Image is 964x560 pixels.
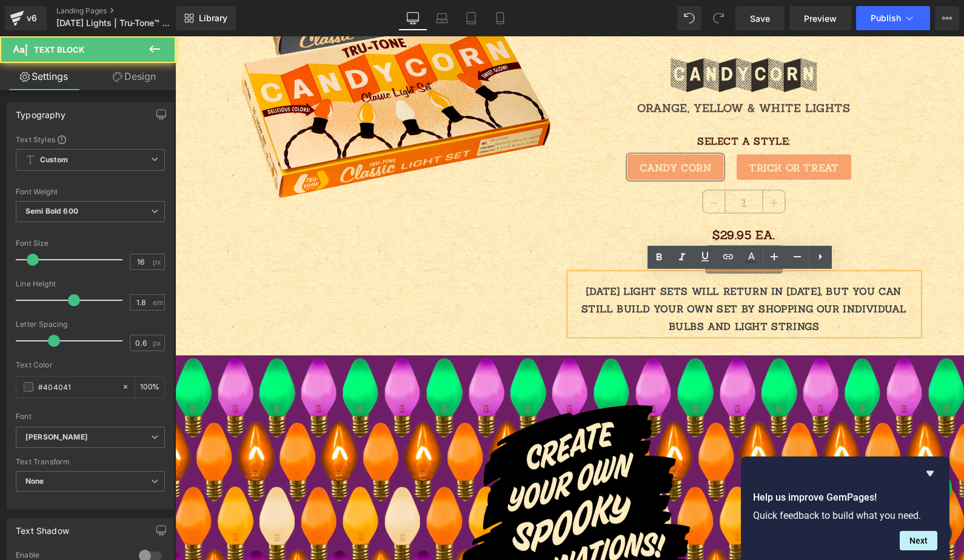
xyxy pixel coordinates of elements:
[398,6,427,30] a: Desktop
[38,380,116,394] input: Color
[40,155,68,165] b: Custom
[90,63,178,90] a: Design
[923,466,937,481] button: Hide survey
[789,6,851,30] a: Preview
[486,6,515,30] a: Mobile
[574,118,663,143] span: TRICK OR TREAT
[16,280,165,288] div: Line Height
[395,96,743,114] p: SELECT A STYLE:
[493,1,644,58] img: text: Candy Corn
[135,377,164,398] div: %
[871,13,901,23] span: Publish
[16,239,165,248] div: Font Size
[753,466,937,550] div: Help us improve GemPages!
[16,519,69,536] div: Text Shadow
[16,188,165,196] div: Font Weight
[153,258,163,266] span: px
[16,320,165,329] div: Letter Spacing
[395,62,743,82] p: ORANGE, YELLOW & WHITE LIGHTS
[176,6,236,30] a: New Library
[25,206,78,216] b: Semi Bold 600
[34,45,84,54] span: Text Block
[16,134,165,144] div: Text Styles
[153,339,163,347] span: px
[16,412,165,421] div: Font
[5,6,47,30] a: v6
[935,6,959,30] button: More
[24,10,39,26] div: v6
[16,103,65,120] div: Typography
[395,188,743,209] p: $29.95 Ea.
[750,12,770,25] span: Save
[457,6,486,30] a: Tablet
[56,18,173,28] span: [DATE] Lights | Tru-Tone™ vintage-style LED light bulbs
[16,458,165,466] div: Text Transform
[153,298,163,306] span: em
[740,475,775,510] img: Chat Button
[706,6,731,30] button: Redo
[753,490,937,505] h2: Help us improve GemPages!
[464,118,536,143] span: CANDY CORN
[25,432,88,443] i: [PERSON_NAME]
[753,510,937,521] p: Quick feedback to build what you need.
[900,531,937,550] button: Next question
[25,476,44,486] b: None
[395,246,743,298] p: [DATE] LIGHT SETS WILL RETURN IN [DATE], BUT YOU CAN STILL BUILD YOUR OWN SET BY SHOPPING OUR IND...
[427,6,457,30] a: Laptop
[530,209,608,237] button: Sold Out
[56,6,196,16] a: Landing Pages
[856,6,930,30] button: Publish
[199,13,227,24] span: Library
[740,475,775,510] div: Chat widget toggle
[677,6,701,30] button: Undo
[16,361,165,369] div: Text Color
[804,12,837,25] span: Preview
